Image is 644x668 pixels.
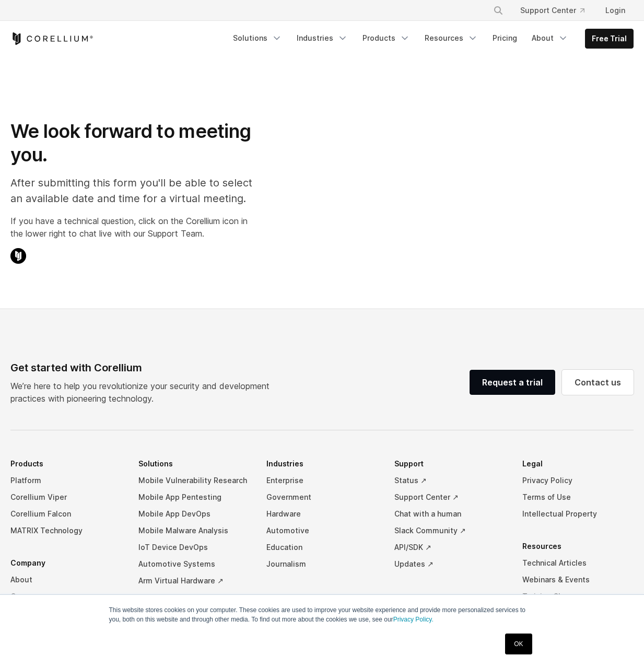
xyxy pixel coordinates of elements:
a: Mobile Malware Analysis [138,522,250,539]
a: Updates ↗ [394,556,506,572]
a: Intellectual Property [522,506,634,522]
a: Automotive Systems [138,556,250,572]
a: Support Center ↗ [394,489,506,506]
a: Chat with a human [394,506,506,522]
a: Slack Community ↗ [394,522,506,539]
p: We’re here to help you revolutionize your security and development practices with pioneering tech... [10,380,278,405]
a: Education [266,539,378,556]
button: Search [489,1,508,20]
a: Mobile App Pentesting [138,489,250,506]
a: Free Trial [586,29,633,48]
a: Arm Virtual Hardware ↗ [138,572,250,589]
a: OK [505,634,532,654]
div: Navigation Menu [481,1,634,20]
a: Privacy Policy [522,472,634,489]
a: Products [356,29,416,48]
a: MATRIX Technology [10,522,122,539]
a: Corellium Home [10,32,93,45]
a: Privacy Policy. [393,616,434,623]
a: Terms of Use [522,489,634,506]
a: Journalism [266,556,378,572]
p: If you have a technical question, click on the Corellium icon in the lower right to chat live wit... [10,215,258,240]
div: Get started with Corellium [10,360,278,376]
a: Solutions [227,29,288,48]
p: This website stores cookies on your computer. These cookies are used to improve your website expe... [109,605,535,624]
img: Corellium Chat Icon [10,248,26,264]
a: Technical Articles [522,555,634,571]
a: Status ↗ [394,472,506,489]
a: About [525,29,575,48]
a: Login [597,1,634,20]
a: About [10,571,122,588]
a: Support Center [512,1,593,20]
a: Mobile App DevOps [138,506,250,522]
a: Automotive [266,522,378,539]
a: Training Classes [522,588,634,605]
a: Pricing [486,29,523,48]
div: Navigation Menu [227,29,634,49]
a: Government [266,489,378,506]
a: Enterprise [266,472,378,489]
a: Corellium Falcon [10,506,122,522]
a: Contact us [562,370,634,395]
a: Mobile Vulnerability Research [138,472,250,489]
a: API/SDK ↗ [394,539,506,556]
a: Hardware [266,506,378,522]
a: Resources [418,29,484,48]
a: Corellium Viper [10,489,122,506]
a: Careers [10,588,122,605]
a: Industries [290,29,354,48]
a: Request a trial [470,370,555,395]
h1: We look forward to meeting you. [10,120,258,167]
a: Webinars & Events [522,571,634,588]
p: After submitting this form you'll be able to select an available date and time for a virtual meet... [10,175,258,206]
a: Platform [10,472,122,489]
a: IoT Device DevOps [138,539,250,556]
